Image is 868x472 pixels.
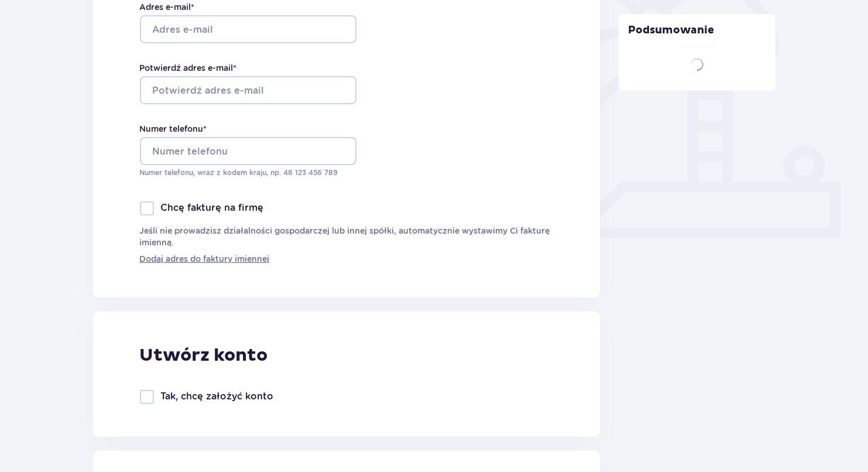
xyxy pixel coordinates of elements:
label: Adres e-mail * [140,1,195,13]
label: Potwierdź adres e-mail * [140,62,237,74]
label: Numer telefonu * [140,123,207,135]
p: Tak, chcę założyć konto [161,390,274,403]
p: Utwórz konto [140,344,268,367]
p: Podsumowanie [619,23,776,47]
input: Adres e-mail [140,15,356,43]
input: Numer telefonu [140,137,356,165]
p: Numer telefonu, wraz z kodem kraju, np. 48 ​123 ​456 ​789 [140,167,356,178]
p: Chcę fakturę na firmę [161,201,264,214]
a: Dodaj adres do faktury imiennej [140,253,270,265]
input: Potwierdź adres e-mail [140,76,356,104]
p: Jeśli nie prowadzisz działalności gospodarczej lub innej spółki, automatycznie wystawimy Ci faktu... [140,225,554,248]
img: loader [688,56,705,73]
